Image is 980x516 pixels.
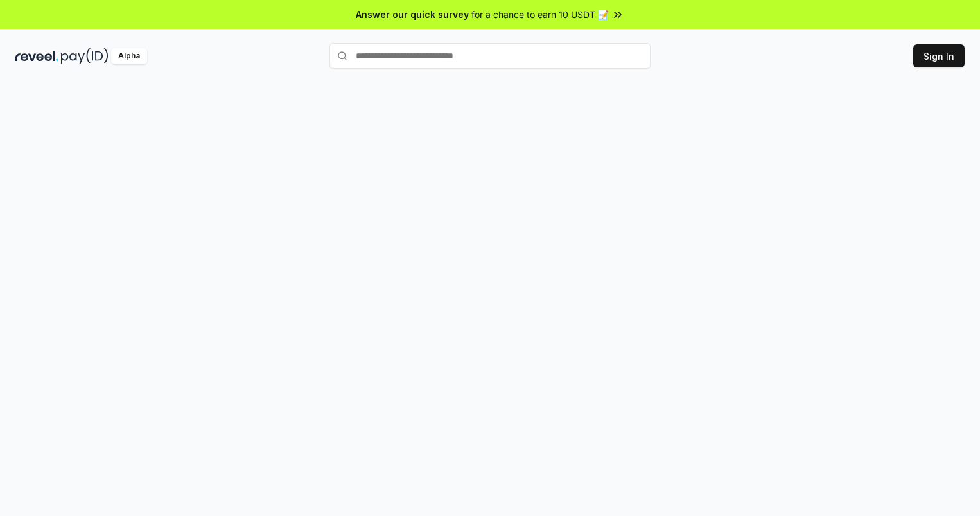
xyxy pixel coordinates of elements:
img: pay_id [61,48,109,64]
span: Answer our quick survey [356,8,469,21]
div: Alpha [111,48,147,64]
button: Sign In [913,44,965,67]
span: for a chance to earn 10 USDT 📝 [471,8,609,21]
img: reveel_dark [15,48,58,64]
